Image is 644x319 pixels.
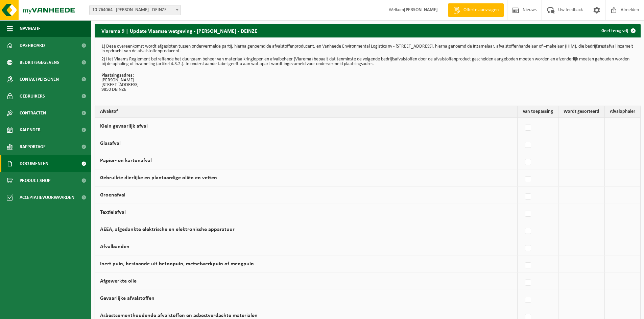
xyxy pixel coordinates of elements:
[100,261,254,267] label: Inert puin, bestaande uit betonpuin, metselwerkpuin of mengpuin
[89,5,181,15] span: 10-764064 - STROBBE STEFAAN - DEINZE
[90,5,181,15] span: 10-764064 - STROBBE STEFAAN - DEINZE
[20,54,59,71] span: Bedrijfsgegevens
[100,244,129,249] label: Afvalbanden
[20,189,74,206] span: Acceptatievoorwaarden
[100,227,235,232] label: AEEA, afgedankte elektrische en elektronische apparatuur
[20,155,48,172] span: Documenten
[100,192,125,198] label: Groenafval
[20,172,50,189] span: Product Shop
[100,141,121,146] label: Glasafval
[101,73,634,92] p: [PERSON_NAME] [STREET_ADDRESS] 9850 DEINZE
[20,71,59,88] span: Contactpersonen
[20,122,41,138] span: Kalender
[95,24,264,37] h2: Vlarema 9 | Update Vlaamse wetgeving - [PERSON_NAME] - DEINZE
[518,106,558,118] th: Van toepassing
[100,278,137,284] label: Afgewerkte olie
[20,105,46,122] span: Contracten
[100,313,258,318] label: Asbestcementhoudende afvalstoffen en asbestverdachte materialen
[20,20,41,37] span: Navigatie
[101,57,634,67] p: 2) Het Vlaams Reglement betreffende het duurzaam beheer van materiaalkringlopen en afvalbeheer (V...
[20,88,45,105] span: Gebruikers
[101,44,634,54] p: 1) Deze overeenkomst wordt afgesloten tussen ondervermelde partij, hierna genoemd de afvalstoffen...
[95,106,518,118] th: Afvalstof
[462,7,500,14] span: Offerte aanvragen
[404,7,438,12] strong: [PERSON_NAME]
[448,3,504,17] a: Offerte aanvragen
[101,73,134,78] strong: Plaatsingsadres:
[100,158,152,163] label: Papier- en kartonafval
[20,37,45,54] span: Dashboard
[100,210,126,215] label: Textielafval
[100,124,148,129] label: Klein gevaarlijk afval
[596,24,640,37] a: Geef terug vrij
[100,175,217,181] label: Gebruikte dierlijke en plantaardige oliën en vetten
[20,138,46,155] span: Rapportage
[605,106,640,118] th: Afvalophaler
[100,296,154,301] label: Gevaarlijke afvalstoffen
[558,106,605,118] th: Wordt gesorteerd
